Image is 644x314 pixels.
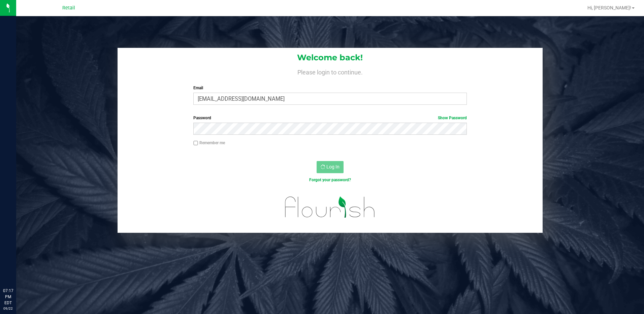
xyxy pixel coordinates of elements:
[62,5,75,11] span: Retail
[3,306,13,311] p: 09/22
[193,116,211,120] span: Password
[193,85,467,91] label: Email
[587,5,631,10] span: Hi, [PERSON_NAME]!
[193,141,198,146] input: Remember me
[277,190,383,224] img: flourish_logo.svg
[438,116,467,120] a: Show Password
[193,140,225,146] label: Remember me
[326,164,340,169] span: Log In
[317,161,344,173] button: Log In
[118,67,543,75] h4: Please login to continue.
[309,178,351,182] a: Forgot your password?
[118,53,543,62] h1: Welcome back!
[3,288,13,306] p: 07:17 PM EDT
